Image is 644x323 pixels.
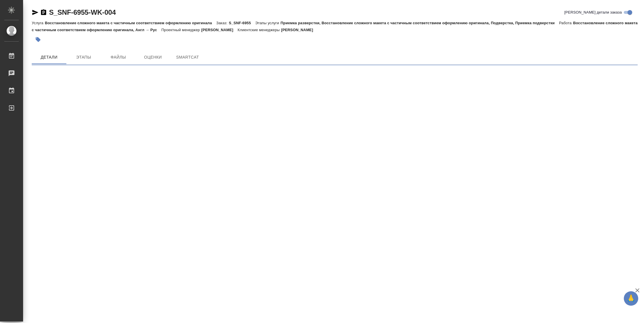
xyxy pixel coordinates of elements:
[626,292,636,305] span: 🙏
[139,54,167,61] span: Оценки
[280,21,559,25] p: Приемка разверстки, Восстановление сложного макета с частичным соответствием оформлению оригинала...
[216,21,229,25] p: Заказ:
[281,28,317,32] p: [PERSON_NAME]
[559,21,573,25] p: Работа
[32,9,39,16] button: Скопировать ссылку для ЯМессенджера
[255,21,281,25] p: Этапы услуги
[40,9,47,16] button: Скопировать ссылку
[229,21,255,25] p: S_SNF-6955
[201,28,238,32] p: [PERSON_NAME]
[104,54,132,61] span: Файлы
[32,21,45,25] p: Услуга
[32,33,44,46] button: Добавить тэг
[70,54,98,61] span: Этапы
[564,10,622,15] span: [PERSON_NAME] детали заказа
[174,54,201,61] span: SmartCat
[49,8,116,16] a: S_SNF-6955-WK-004
[35,54,63,61] span: Детали
[624,291,638,306] button: 🙏
[32,21,638,32] p: Восстановление сложного макета с частичным соответствием оформлению оригинала, Англ → Рус
[45,21,216,25] p: Восстановление сложного макета с частичным соответствием оформлению оригинала
[238,28,281,32] p: Клиентские менеджеры
[161,28,201,32] p: Проектный менеджер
